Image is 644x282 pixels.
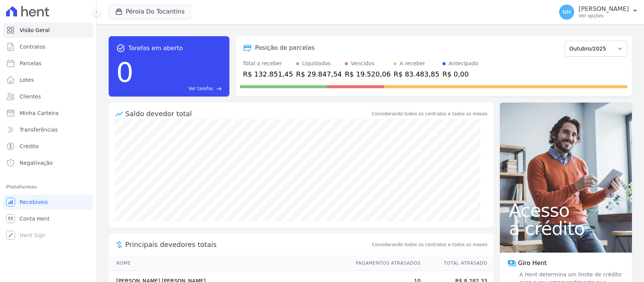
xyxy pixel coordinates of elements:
div: 0 [116,53,134,92]
a: Negativação [3,155,93,170]
p: [PERSON_NAME] [579,5,629,13]
th: Pagamentos Atrasados [349,256,421,271]
div: Total a receber [243,60,293,67]
span: NM [563,9,571,15]
span: Acesso [509,201,623,219]
a: Clientes [3,89,93,104]
a: Recebíveis [3,195,93,210]
div: R$ 83.483,85 [393,69,439,79]
div: Considerando todos os contratos e todos os meses [372,110,487,117]
span: Ver tarefas [189,85,213,92]
span: Clientes [20,93,41,100]
a: Ver tarefas east [137,85,222,92]
span: Conta Hent [20,215,49,222]
div: Antecipado [449,60,478,67]
span: a crédito [509,219,623,238]
th: Total Atrasado [421,256,493,271]
button: Pérola Do Tocantins [109,5,191,19]
div: Saldo devedor total [125,109,370,119]
a: Minha Carteira [3,106,93,121]
span: Considerando todos os contratos e todos os meses [372,241,487,248]
span: Principais devedores totais [125,239,370,250]
a: Crédito [3,139,93,154]
span: Transferências [20,126,58,133]
div: R$ 132.851,45 [243,69,293,79]
span: east [216,86,222,92]
div: R$ 19.520,06 [345,69,390,79]
p: Ver opções [579,13,629,19]
span: Visão Geral [20,26,50,34]
span: Giro Hent [518,259,547,268]
span: Contratos [20,43,45,51]
button: NM [PERSON_NAME] Ver opções [553,2,644,23]
th: Nome [109,256,349,271]
span: Tarefas em aberto [128,44,183,53]
div: Plataformas [6,182,90,192]
span: Crédito [20,143,39,150]
a: Lotes [3,72,93,87]
span: Lotes [20,76,34,84]
span: task_alt [116,44,125,53]
a: Parcelas [3,56,93,71]
div: R$ 29.847,54 [296,69,342,79]
a: Conta Hent [3,211,93,226]
div: A receber [400,60,425,67]
a: Contratos [3,39,93,54]
div: Vencidos [351,60,374,67]
a: Visão Geral [3,23,93,38]
div: Liquidados [302,60,331,67]
span: Parcelas [20,60,41,67]
span: Recebíveis [20,198,48,206]
div: R$ 0,00 [443,69,478,79]
div: Posição de parcelas [255,43,315,52]
span: Minha Carteira [20,109,58,117]
span: Negativação [20,159,53,167]
a: Transferências [3,122,93,137]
